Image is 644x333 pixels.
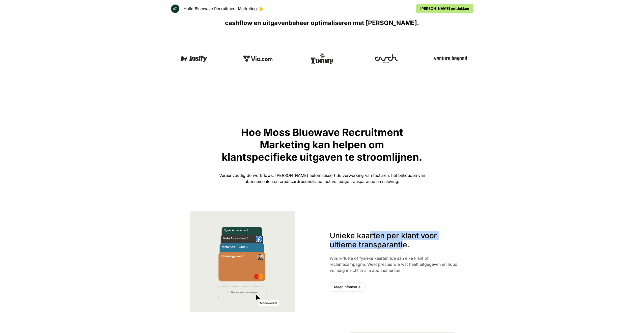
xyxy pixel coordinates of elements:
a: Meer informatie [330,282,365,292]
a: [PERSON_NAME] ontdekken [416,4,473,13]
p: Hallo Bluewave Recruitment Marketing 👋 [184,6,263,12]
p: Hoe Moss Bluewave Recruitment Marketing kan helpen om klantspecifieke uitgaven te stroomlijnen. [221,126,423,163]
p: Bluewave Recruitment Marketing, sluit je aan bij andere toonaangevende marketingbureaus die hun c... [171,9,473,28]
p: Wijs virtuele of fysieke kaarten toe aan elke klant of reclamecampagne. Weet precies wie wat heef... [330,255,464,273]
p: Unieke kaarten per klant voor ultieme transparantie. [330,231,464,249]
p: Vereenvoudig de workflows. [PERSON_NAME] automatiseert de verwerking van facturen, het bijhouden ... [216,172,428,184]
